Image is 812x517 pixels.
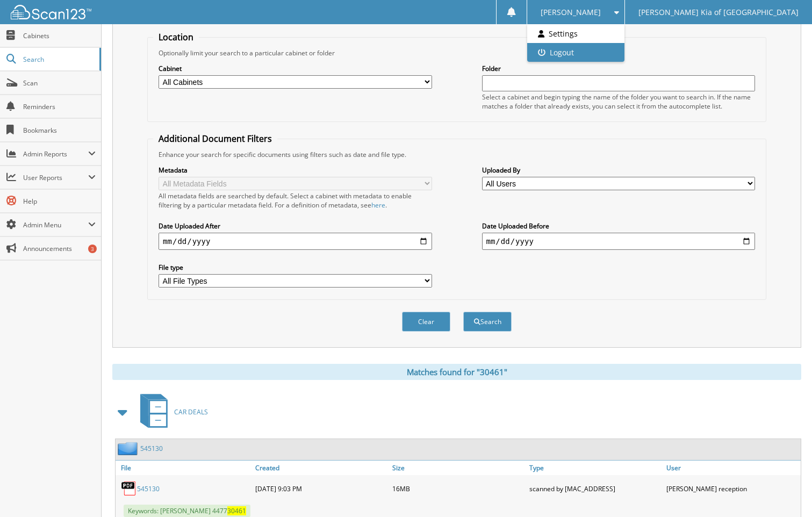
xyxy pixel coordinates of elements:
a: Size [390,461,527,475]
span: 30461 [227,506,246,515]
span: Scan [23,78,96,88]
span: Keywords: [PERSON_NAME] 4477 [124,505,250,517]
label: Metadata [159,166,432,175]
span: Reminders [23,102,96,111]
button: Clear [402,312,450,332]
a: Created [253,461,390,475]
a: CAR DEALS [134,391,208,433]
div: scanned by [MAC_ADDRESS] [527,478,664,499]
div: 3 [88,245,97,253]
span: Cabinets [23,31,96,40]
label: Cabinet [159,64,432,73]
div: 16MB [390,478,527,499]
button: Search [463,312,512,332]
label: Folder [482,64,755,73]
a: 545130 [137,484,160,493]
input: start [159,233,432,250]
span: Help [23,197,96,206]
span: [PERSON_NAME] [541,9,601,16]
span: Announcements [23,244,96,253]
legend: Additional Document Filters [153,133,277,145]
span: Bookmarks [23,126,96,135]
span: CAR DEALS [174,407,208,417]
a: Type [527,461,664,475]
img: folder2.png [118,442,140,455]
input: end [482,233,755,250]
label: Date Uploaded After [159,221,432,231]
span: [PERSON_NAME] Kia of [GEOGRAPHIC_DATA] [638,9,799,16]
div: Optionally limit your search to a particular cabinet or folder [153,48,760,58]
a: Settings [527,24,624,43]
label: Date Uploaded Before [482,221,755,231]
div: [DATE] 9:03 PM [253,478,390,499]
img: scan123-logo-white.svg [11,5,91,19]
div: Enhance your search for specific documents using filters such as date and file type. [153,150,760,159]
a: User [664,461,801,475]
legend: Location [153,31,199,43]
span: Search [23,55,94,64]
div: Select a cabinet and begin typing the name of the folder you want to search in. If the name match... [482,92,755,111]
span: Admin Reports [23,149,88,159]
div: [PERSON_NAME] reception [664,478,801,499]
span: Admin Menu [23,220,88,229]
div: Matches found for "30461" [112,364,801,380]
a: 545130 [140,444,163,453]
a: here [371,200,385,210]
div: All metadata fields are searched by default. Select a cabinet with metadata to enable filtering b... [159,191,432,210]
a: Logout [527,43,624,62]
a: File [116,461,253,475]
span: User Reports [23,173,88,182]
label: Uploaded By [482,166,755,175]
img: PDF.png [121,480,137,497]
label: File type [159,263,432,272]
